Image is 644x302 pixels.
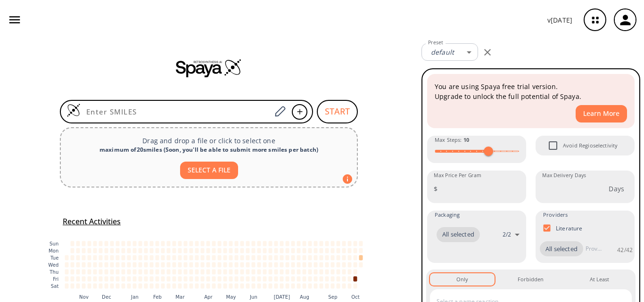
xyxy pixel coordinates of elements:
g: y-axis tick label [48,241,58,289]
input: Enter SMILES [81,107,271,116]
div: At Least [590,275,609,284]
p: 42 / 42 [617,246,633,254]
p: 2 / 2 [503,230,511,238]
span: Avoid Regioselectivity [563,141,618,150]
text: Mon [49,248,59,253]
text: Apr [204,294,213,299]
span: All selected [437,230,480,239]
text: Jan [131,294,139,299]
img: Spaya logo [176,58,242,77]
text: [DATE] [274,294,290,299]
text: Tue [50,255,59,261]
span: Avoid Regioselectivity [543,136,563,155]
span: Max Steps : [435,136,469,144]
span: All selected [540,245,583,254]
img: Logo Spaya [66,103,81,117]
label: Preset [428,39,443,46]
text: Dec [102,294,111,299]
input: Provider name [583,241,604,256]
label: Max Delivery Days [542,172,586,179]
text: Aug [300,294,309,299]
g: x-axis tick label [79,294,360,299]
p: Days [609,184,624,194]
button: Recent Activities [59,214,124,229]
p: You are using Spaya free trial version. Upgrade to unlock the full potential of Spaya. [435,82,627,101]
em: default [431,48,454,57]
div: maximum of 20 smiles ( Soon, you'll be able to submit more smiles per batch ) [68,146,349,154]
text: Feb [153,294,162,299]
p: Drag and drop a file or click to select one [68,136,349,146]
button: SELECT A FILE [180,162,238,179]
text: Fri [53,277,58,282]
g: cell [65,241,363,288]
text: Jun [249,294,257,299]
text: Sun [50,241,58,246]
text: Mar [175,294,185,299]
button: At Least [567,273,632,286]
h5: Recent Activities [63,217,121,227]
label: Max Price Per Gram [434,172,481,179]
button: Forbidden [498,273,563,286]
p: Literature [556,224,583,232]
button: Only [430,273,495,286]
p: $ [434,184,438,194]
span: Packaging [435,211,460,219]
div: Only [456,275,468,284]
div: Forbidden [518,275,544,284]
text: Wed [48,262,58,268]
text: Sat [51,284,59,289]
button: START [317,100,358,123]
text: Sep [328,294,337,299]
button: Learn More [576,105,627,122]
text: May [226,294,236,299]
text: Nov [79,294,89,299]
span: Providers [543,211,568,219]
p: v [DATE] [547,15,572,25]
text: Thu [49,269,58,275]
strong: 10 [463,136,469,143]
text: Oct [351,294,360,299]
